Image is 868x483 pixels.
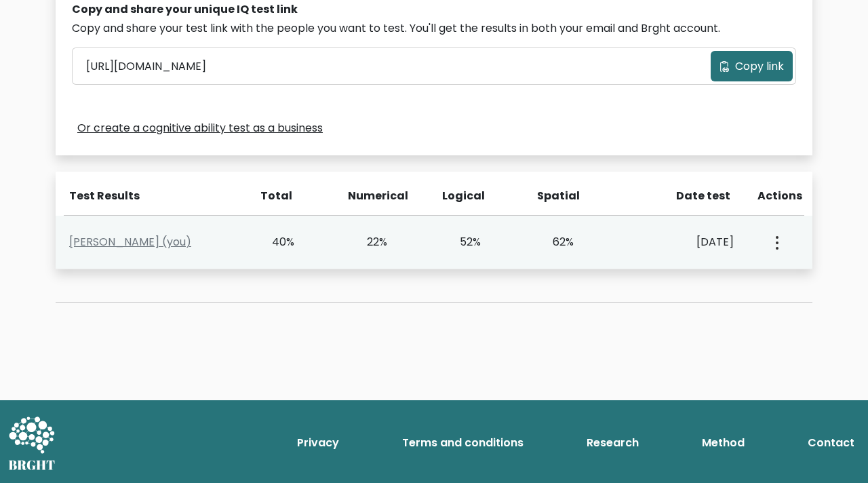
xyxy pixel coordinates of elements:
div: Numerical [348,188,387,204]
div: Logical [442,188,481,204]
a: Method [696,429,750,457]
div: Copy and share your unique IQ test link [72,1,796,18]
a: Privacy [292,429,344,457]
div: [DATE] [629,234,734,250]
div: Total [253,188,292,204]
div: 52% [442,234,481,250]
div: Spatial [537,188,576,204]
a: Terms and conditions [397,429,529,457]
div: 62% [536,234,574,250]
div: Test Results [69,188,237,204]
a: Contact [802,429,860,457]
a: Or create a cognitive ability test as a business [77,120,323,136]
a: [PERSON_NAME] (you) [69,234,191,250]
a: Research [581,429,644,457]
div: 40% [256,234,294,250]
button: Copy link [711,51,793,81]
div: 22% [349,234,388,250]
div: Actions [757,188,804,204]
span: Copy link [735,58,784,75]
div: Copy and share your test link with the people you want to test. You'll get the results in both yo... [72,20,796,37]
div: Date test [631,188,741,204]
